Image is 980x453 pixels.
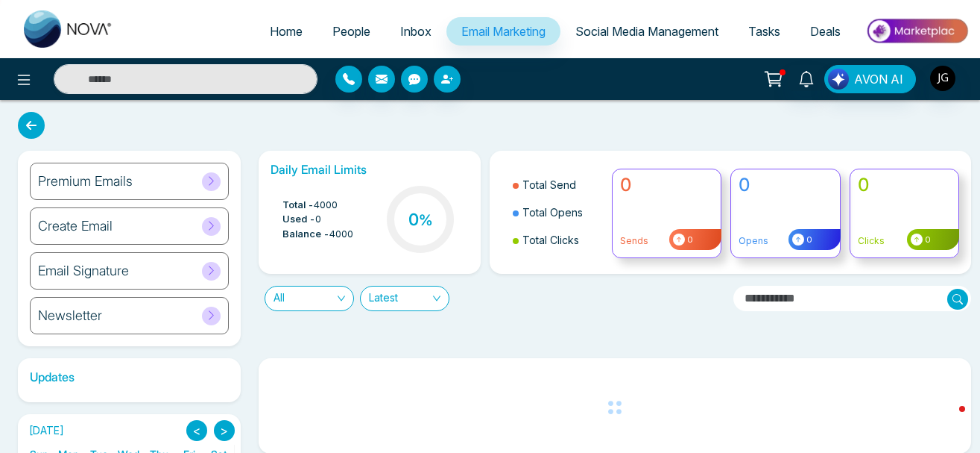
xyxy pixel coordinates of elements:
[461,24,546,39] span: Email Marketing
[828,69,849,90] img: Lead Flow
[858,175,951,196] h4: 0
[274,287,345,310] span: All
[255,17,317,46] a: Home
[317,17,385,46] a: People
[854,70,903,88] span: AVON AI
[810,24,841,39] span: Deals
[214,420,235,441] button: >
[446,17,560,46] a: Email Marketing
[385,17,446,46] a: Inbox
[620,234,713,248] p: Sends
[282,227,329,242] span: Balance -
[369,287,440,310] span: Latest
[38,218,113,234] h6: Create Email
[419,211,433,229] span: %
[282,198,314,213] span: Total -
[400,24,431,39] span: Inbox
[575,24,718,39] span: Social Media Management
[270,24,303,39] span: Home
[315,212,321,227] span: 0
[733,17,795,46] a: Tasks
[24,10,113,48] img: Nova CRM Logo
[795,17,856,46] a: Deals
[804,234,812,246] span: 0
[271,163,470,177] h6: Daily Email Limits
[408,210,433,229] h3: 0
[824,65,916,93] button: AVON AI
[329,227,353,242] span: 4000
[748,24,780,39] span: Tasks
[18,370,241,384] h6: Updates
[24,425,64,437] h2: [DATE]
[282,212,315,227] span: Used -
[858,234,951,248] p: Clicks
[513,171,602,199] li: Total Send
[513,199,602,226] li: Total Opens
[620,175,713,196] h4: 0
[314,198,338,213] span: 4000
[38,307,102,324] h6: Newsletter
[930,66,955,91] img: User Avatar
[560,17,733,46] a: Social Media Management
[739,234,832,248] p: Opens
[38,263,129,279] h6: Email Signature
[38,173,133,190] h6: Premium Emails
[863,14,971,48] img: Market-place.gif
[186,420,207,441] button: <
[929,402,965,438] iframe: Intercom live chat
[513,226,602,254] li: Total Clicks
[685,234,693,246] span: 0
[923,234,931,246] span: 0
[332,24,370,39] span: People
[739,175,832,196] h4: 0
